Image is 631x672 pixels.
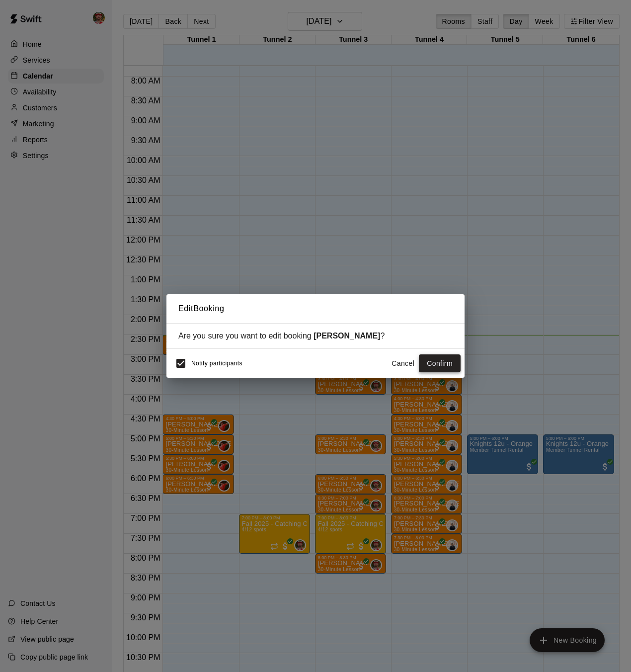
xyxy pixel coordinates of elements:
[191,360,242,367] span: Notify participants
[314,332,380,340] strong: [PERSON_NAME]
[419,354,461,373] button: Confirm
[387,354,419,373] button: Cancel
[166,294,465,323] h2: Edit Booking
[178,332,453,340] div: Are you sure you want to edit booking ?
